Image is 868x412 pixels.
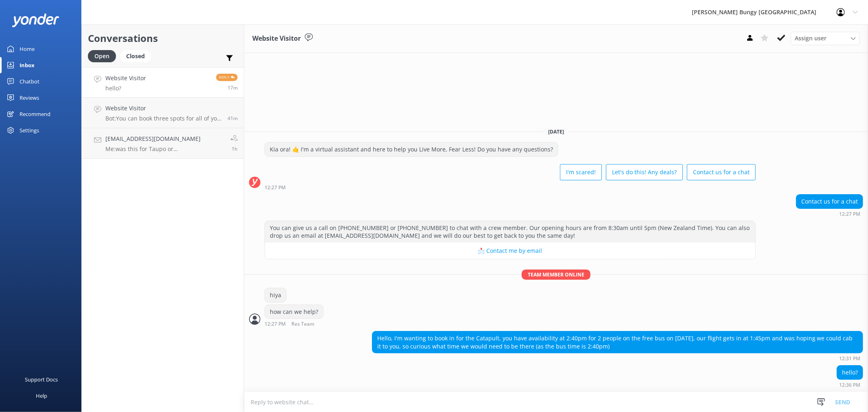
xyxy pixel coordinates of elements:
[839,212,860,217] strong: 12:27 PM
[82,128,244,159] a: [EMAIL_ADDRESS][DOMAIN_NAME]Me:was this for Taupo or [GEOGRAPHIC_DATA]?1h
[522,270,590,280] span: Team member online
[796,211,863,217] div: 12:27pm 11-Aug-2025 (UTC +12:00) Pacific/Auckland
[105,104,221,113] h4: Website Visitor
[837,382,863,388] div: 12:36pm 11-Aug-2025 (UTC +12:00) Pacific/Auckland
[372,331,863,353] div: Hello, I'm wanting to book in for the Catapult, you have availability at 2:40pm for 2 people on t...
[120,50,151,62] div: Closed
[265,221,755,243] div: You can give us a call on [PHONE_NUMBER] or [PHONE_NUMBER] to chat with a crew member. Our openin...
[687,164,756,180] button: Contact us for a chat
[291,322,314,327] span: Res Team
[265,322,286,327] strong: 12:27 PM
[265,142,558,156] div: Kia ora! 🤙 I'm a virtual assistant and here to help you Live More, Fear Less! Do you have any que...
[265,184,756,190] div: 12:27pm 11-Aug-2025 (UTC +12:00) Pacific/Auckland
[25,371,58,388] div: Support Docs
[216,74,238,81] span: Reply
[20,122,39,138] div: Settings
[88,50,116,62] div: Open
[82,98,244,128] a: Website VisitorBot:You can book three spots for all of you under your name. It's recommended to b...
[20,73,39,90] div: Chatbot
[227,115,238,122] span: 12:11pm 11-Aug-2025 (UTC +12:00) Pacific/Auckland
[837,366,863,379] div: hello?
[36,388,47,404] div: Help
[839,356,860,361] strong: 12:31 PM
[88,51,120,60] a: Open
[227,84,238,91] span: 12:36pm 11-Aug-2025 (UTC +12:00) Pacific/Auckland
[120,51,155,60] a: Closed
[372,355,863,361] div: 12:31pm 11-Aug-2025 (UTC +12:00) Pacific/Auckland
[12,13,59,27] img: yonder-white-logo.png
[796,195,863,208] div: Contact us for a chat
[265,243,755,259] button: 📩 Contact me by email
[20,41,35,57] div: Home
[265,288,286,302] div: hiya
[105,85,146,92] p: hello?
[20,57,35,73] div: Inbox
[839,383,860,388] strong: 12:36 PM
[265,305,323,319] div: how can we help?
[105,115,221,122] p: Bot: You can book three spots for all of you under your name. It's recommended to book in advance...
[265,321,341,327] div: 12:27pm 11-Aug-2025 (UTC +12:00) Pacific/Auckland
[105,145,224,153] p: Me: was this for Taupo or [GEOGRAPHIC_DATA]?
[265,185,286,190] strong: 12:27 PM
[252,33,301,44] h3: Website Visitor
[232,145,238,152] span: 11:05am 11-Aug-2025 (UTC +12:00) Pacific/Auckland
[543,128,569,135] span: [DATE]
[791,32,860,45] div: Assign User
[20,106,50,122] div: Recommend
[795,34,826,43] span: Assign user
[105,74,146,83] h4: Website Visitor
[560,164,602,180] button: I'm scared!
[20,90,39,106] div: Reviews
[606,164,683,180] button: Let's do this! Any deals?
[88,31,238,46] h2: Conversations
[105,134,224,143] h4: [EMAIL_ADDRESS][DOMAIN_NAME]
[82,67,244,98] a: Website Visitorhello?Reply17m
